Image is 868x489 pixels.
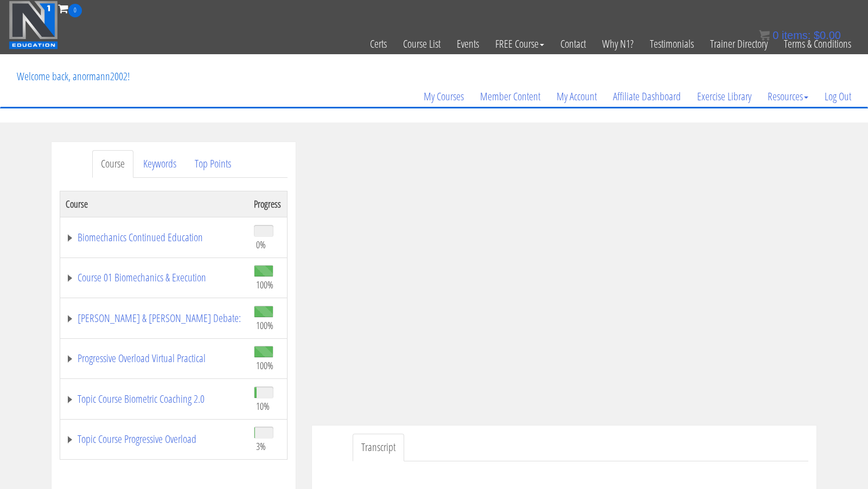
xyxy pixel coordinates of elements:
a: Why N1? [594,17,642,70]
a: Log Out [816,70,859,123]
a: Trainer Directory [702,17,776,70]
span: 100% [256,279,273,291]
a: Events [449,17,487,70]
a: Testimonials [642,17,702,70]
span: 0 [773,29,778,41]
span: 100% [256,319,273,331]
a: My Courses [416,70,472,123]
a: Topic Course Progressive Overload [66,434,243,445]
a: Certs [362,17,395,70]
a: Keywords [135,150,185,178]
a: Top Points [186,150,240,178]
a: [PERSON_NAME] & [PERSON_NAME] Debate: [66,313,243,324]
bdi: 0.00 [814,29,841,41]
a: Course 01 Biomechanics & Execution [66,272,243,283]
a: Contact [552,17,594,70]
img: n1-education [9,1,58,49]
span: 10% [256,400,270,412]
span: items: [782,29,810,41]
a: Topic Course Biometric Coaching 2.0 [66,394,243,404]
a: 0 [58,1,82,16]
a: Affiliate Dashboard [605,70,689,123]
a: Biomechanics Continued Education [66,232,243,243]
a: Exercise Library [689,70,759,123]
a: Course [92,150,133,178]
a: Member Content [472,70,548,123]
span: 3% [256,440,266,452]
a: My Account [548,70,605,123]
a: Resources [759,70,816,123]
th: Course [60,191,249,217]
img: icon11.png [759,30,770,41]
a: Course List [395,17,449,70]
span: 0 [68,4,82,17]
a: FREE Course [487,17,552,70]
span: $ [814,29,820,41]
a: Terms & Conditions [776,17,859,70]
a: 0 items: $0.00 [759,29,841,41]
a: Progressive Overload Virtual Practical [66,353,243,364]
a: Transcript [353,434,404,461]
p: Welcome back, anormann2002! [9,55,138,98]
th: Progress [248,191,287,217]
span: 100% [256,359,273,371]
span: 0% [256,239,266,250]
